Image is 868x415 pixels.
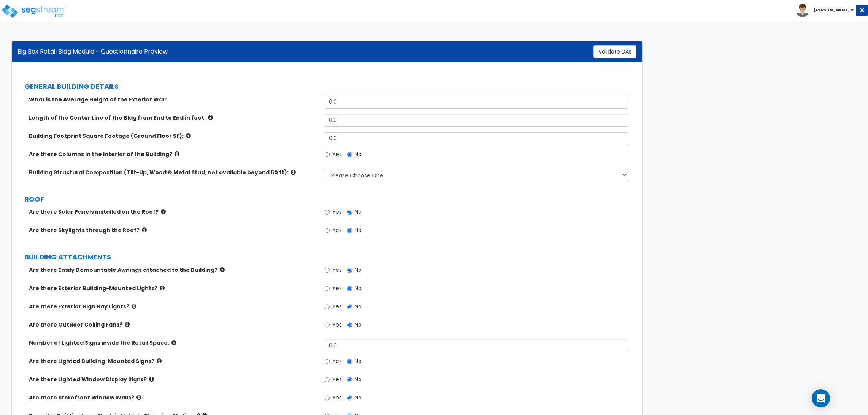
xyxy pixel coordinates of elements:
[142,227,147,233] i: click for more info!
[325,394,330,402] input: Yes
[175,151,179,157] i: click for more info!
[796,4,809,17] img: avatar.png
[325,303,330,311] input: Yes
[29,339,176,347] label: Number of Lighted Signs inside the Retail Space:
[593,45,636,58] a: Validate DAs
[347,208,362,221] label: No
[29,226,147,234] label: Are there Skylights through the Roof?
[347,266,362,279] label: No
[149,376,154,382] i: click for more info!
[29,96,167,103] label: What is the Average Height of the Exterior Wall:
[220,267,225,273] i: click for more info!
[812,389,830,407] div: Open Intercom Messenger
[347,376,362,388] label: No
[161,209,166,215] i: click for more info!
[208,115,213,120] i: click for more info!
[186,133,191,139] i: click for more info!
[325,284,330,293] input: Yes
[325,376,330,384] input: Yes
[29,169,296,176] label: Building Structural Composition (Tilt-Up, Wood & Metal Stud, not available beyond 60 ft):
[325,266,330,275] input: Yes
[29,303,136,310] label: Are there Exterior High Bay Lights?
[325,266,342,279] label: Yes
[325,357,342,370] label: Yes
[24,82,119,92] label: GENERAL BUILDING DETAILS
[325,226,330,235] input: Yes
[24,194,44,204] label: ROOF
[29,150,179,158] label: Are there Columns in the Interior of the Building?
[347,284,352,293] input: No
[347,376,352,384] input: No
[347,321,362,334] label: No
[160,285,165,291] i: click for more info!
[136,394,141,400] i: click for more info!
[325,376,342,388] label: Yes
[347,150,362,163] label: No
[347,284,362,297] label: No
[347,394,352,402] input: No
[29,114,213,122] label: Length of the Center Line of the Bldg from End to End in feet:
[29,208,166,216] label: Are there Solar Panels installed on the Roof?
[814,7,850,13] b: [PERSON_NAME]
[291,169,296,175] i: click for more info!
[325,208,342,221] label: Yes
[347,357,352,366] input: No
[347,394,362,407] label: No
[29,376,154,383] label: Are there Lighted Window Display Signs?
[29,321,130,328] label: Are there Outdoor Ceiling Fans?
[325,321,342,334] label: Yes
[29,266,225,274] label: Are there Easily Demountable Awnings attached to the Building?
[347,357,362,370] label: No
[347,150,352,159] input: No
[29,394,141,401] label: Are there Storefront Window Walls?
[29,284,165,292] label: Are there Exterior Building-Mounted Lights?
[12,47,327,56] div: Big Box Retail Bldg Module - Questionnaire Preview
[125,322,130,327] i: click for more info!
[325,150,342,163] label: Yes
[325,208,330,216] input: Yes
[347,303,352,311] input: No
[325,321,330,329] input: Yes
[325,357,330,366] input: Yes
[347,226,362,239] label: No
[29,357,162,365] label: Are there Lighted Building-Mounted Signs?
[29,132,191,140] label: Building Footprint Square Footage (Ground Floor SF):
[347,266,352,275] input: No
[347,303,362,316] label: No
[325,226,342,239] label: Yes
[24,252,111,262] label: BUILDING ATTACHMENTS
[347,226,352,235] input: No
[325,284,342,297] label: Yes
[325,394,342,407] label: Yes
[325,150,330,159] input: Yes
[1,4,66,19] img: logo_pro_r.png
[347,208,352,216] input: No
[157,358,162,364] i: click for more info!
[132,303,136,309] i: click for more info!
[171,340,176,346] i: click for more info!
[325,303,342,316] label: Yes
[347,321,352,329] input: No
